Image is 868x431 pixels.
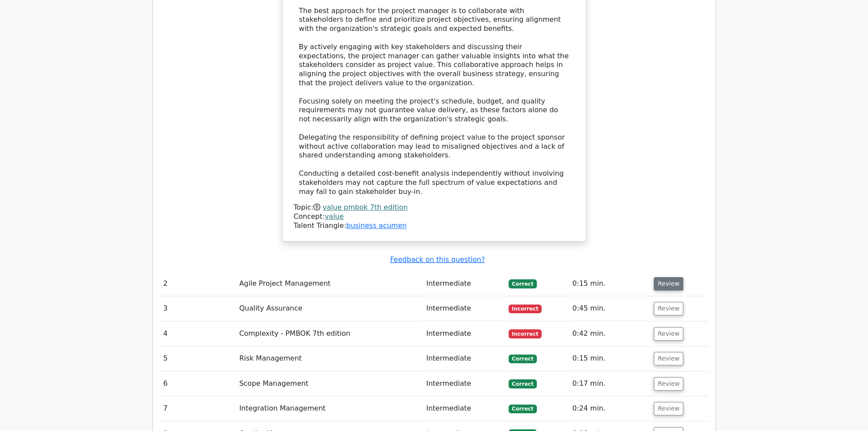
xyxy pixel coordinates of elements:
[390,255,485,264] a: Feedback on this question?
[160,271,236,296] td: 2
[569,271,651,296] td: 0:15 min.
[654,302,683,315] button: Review
[509,329,542,338] span: Incorrect
[236,321,422,346] td: Complexity - PMBOK 7th edition
[294,203,575,212] div: Topic:
[569,346,651,371] td: 0:15 min.
[160,396,236,421] td: 7
[509,379,537,388] span: Correct
[423,296,505,321] td: Intermediate
[160,321,236,346] td: 4
[654,402,683,415] button: Review
[294,212,575,221] div: Concept:
[160,346,236,371] td: 5
[423,396,505,421] td: Intermediate
[423,346,505,371] td: Intermediate
[160,371,236,396] td: 6
[654,352,683,365] button: Review
[423,321,505,346] td: Intermediate
[654,327,683,341] button: Review
[509,354,537,363] span: Correct
[569,296,651,321] td: 0:45 min.
[654,277,683,291] button: Review
[236,271,422,296] td: Agile Project Management
[509,304,542,313] span: Incorrect
[299,7,569,197] div: The best approach for the project manager is to collaborate with stakeholders to define and prior...
[325,212,344,221] a: value
[569,396,651,421] td: 0:24 min.
[509,279,537,288] span: Correct
[236,371,422,396] td: Scope Management
[236,346,422,371] td: Risk Management
[236,296,422,321] td: Quality Assurance
[294,203,575,230] div: Talent Triangle:
[323,203,408,211] a: value pmbok 7th edition
[569,321,651,346] td: 0:42 min.
[236,396,422,421] td: Integration Management
[654,377,683,391] button: Review
[346,221,406,230] a: business acumen
[160,296,236,321] td: 3
[509,404,537,413] span: Correct
[569,371,651,396] td: 0:17 min.
[423,271,505,296] td: Intermediate
[423,371,505,396] td: Intermediate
